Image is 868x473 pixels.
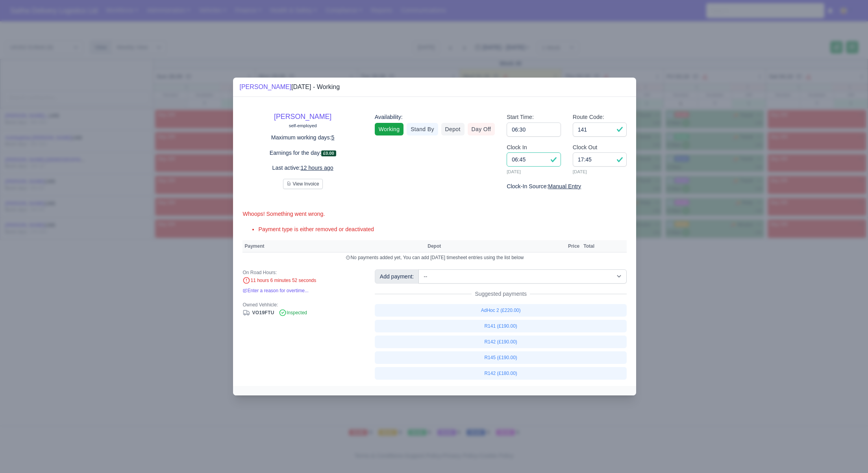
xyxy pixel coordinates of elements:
a: Working [375,123,403,135]
a: AdHoc 2 (£220.00) [375,304,627,317]
li: Payment type is either removed or deactivated [258,225,627,234]
iframe: Chat Widget [829,435,868,473]
small: self-employed [289,123,317,128]
a: Depot [441,123,465,135]
th: Total [581,240,596,252]
a: R142 (£190.00) [375,336,627,348]
p: Earnings for the day: [242,148,363,158]
label: Route Code: [573,113,604,122]
a: R145 (£190.00) [375,351,627,364]
small: [DATE] [507,168,561,175]
a: R142 (£180.00) [375,367,627,380]
div: [DATE] - Working [239,82,340,92]
td: No payments added yet, You can add [DATE] timesheet entries using the list below [242,252,627,263]
div: Owned Vehhicle: [242,302,363,308]
th: Depot [426,240,560,252]
span: £0.00 [321,150,336,156]
a: Day Off [468,123,495,135]
u: 12 hours ago [301,165,333,171]
a: Stand By [407,123,438,135]
button: View Invoice [283,179,323,189]
th: Price [566,240,581,252]
a: [PERSON_NAME] [274,113,331,121]
span: Inspected [279,310,307,315]
small: [DATE] [573,168,627,175]
u: 5 [331,134,335,141]
th: Payment [242,240,426,252]
u: Manual Entry [548,183,581,189]
a: R141 (£190.00) [375,320,627,332]
p: Maximum working days: [242,133,363,142]
div: Whoops! Something went wrong. [242,210,627,219]
label: Start Time: [507,113,534,122]
div: Availability: [375,113,495,122]
a: [PERSON_NAME] [239,83,291,90]
a: Enter a reason for overtime... [242,288,308,293]
div: 11 hours 6 minutes 52 seconds [242,277,363,284]
div: Add payment: [375,269,419,284]
span: Suggested payments [472,290,530,298]
a: VO19FTU [242,310,274,315]
label: Clock Out [573,143,598,152]
p: Last active: [242,163,363,173]
div: Clock-In Source: [507,182,627,191]
div: On Road Hours: [242,269,363,276]
label: Clock In [507,143,527,152]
